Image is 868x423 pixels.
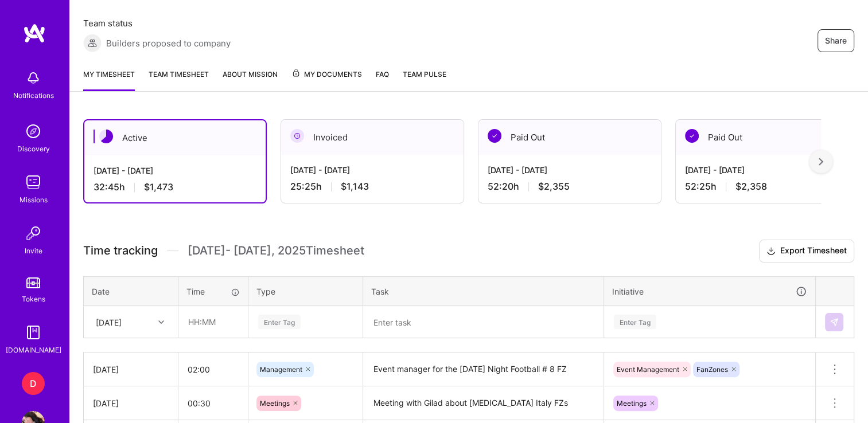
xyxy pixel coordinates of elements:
[685,164,849,176] div: [DATE] - [DATE]
[83,68,135,91] a: My timesheet
[364,387,602,419] textarea: Meeting with Gilad about [MEDICAL_DATA] Italy FZs
[825,35,847,46] span: Share
[22,222,45,245] img: Invite
[290,181,454,193] div: 25:25 h
[612,285,807,298] div: Initiative
[6,344,61,356] div: [DOMAIN_NAME]
[403,70,446,79] span: Team Pulse
[83,34,102,52] img: Builders proposed to company
[248,276,363,306] th: Type
[25,245,42,257] div: Invite
[766,245,776,257] i: icon Download
[96,316,122,328] div: [DATE]
[22,321,45,344] img: guide book
[341,181,369,193] span: $1,143
[478,120,661,155] div: Paid Out
[759,240,854,263] button: Export Timesheet
[23,23,46,44] img: logo
[614,313,656,331] div: Enter Tag
[830,318,839,327] img: Submit
[106,37,231,49] span: Builders proposed to company
[685,181,849,193] div: 52:25 h
[538,181,570,193] span: $2,355
[83,244,158,258] span: Time tracking
[260,365,302,374] span: Management
[179,307,247,337] input: HH:MM
[144,181,173,193] span: $1,473
[291,68,362,91] a: My Documents
[281,120,464,155] div: Invoiced
[364,354,602,385] textarea: Event manager for the [DATE] Night Football # 8 FZ
[290,164,454,176] div: [DATE] - [DATE]
[488,181,652,193] div: 52:20 h
[488,164,652,176] div: [DATE] - [DATE]
[685,129,699,143] img: Paid Out
[188,244,364,258] span: [DATE] - [DATE] , 2025 Timesheet
[22,171,45,194] img: teamwork
[17,143,50,155] div: Discovery
[617,399,647,408] span: Meetings
[22,120,45,143] img: discovery
[94,164,256,177] div: [DATE] - [DATE]
[99,130,113,143] img: Active
[13,89,54,101] div: Notifications
[617,365,679,374] span: Event Management
[84,276,178,306] th: Date
[260,399,290,408] span: Meetings
[178,354,248,385] input: HH:MM
[19,372,48,395] a: D
[488,129,501,143] img: Paid Out
[403,68,446,91] a: Team Pulse
[676,120,858,155] div: Paid Out
[22,372,45,395] div: D
[696,365,728,374] span: FanZones
[258,313,301,331] div: Enter Tag
[178,388,248,418] input: HH:MM
[290,129,304,143] img: Invoiced
[158,319,164,325] i: icon Chevron
[83,17,231,29] span: Team status
[363,276,604,306] th: Task
[84,120,266,155] div: Active
[94,181,256,193] div: 32:45 h
[26,277,40,288] img: tokens
[149,68,209,91] a: Team timesheet
[735,181,767,193] span: $2,358
[818,29,854,52] button: Share
[20,194,48,206] div: Missions
[186,285,240,297] div: Time
[22,293,45,305] div: Tokens
[22,66,45,89] img: bell
[376,68,389,91] a: FAQ
[93,397,169,409] div: [DATE]
[819,158,823,166] img: right
[223,68,278,91] a: About Mission
[93,363,169,375] div: [DATE]
[291,68,362,81] span: My Documents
